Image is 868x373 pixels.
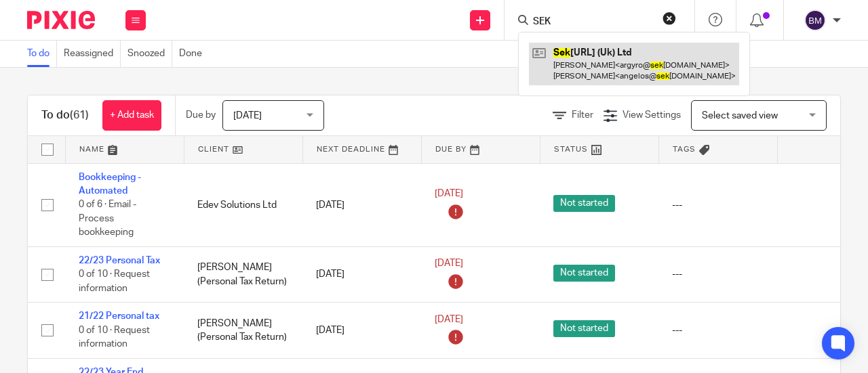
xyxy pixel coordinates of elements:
div: --- [672,324,764,337]
img: Pixie [27,11,95,29]
span: Filter [572,110,593,120]
span: (61) [70,110,89,120]
h1: To do [41,108,89,123]
td: [DATE] [302,303,421,358]
input: Search [532,16,654,28]
a: 22/23 Personal Tax [79,256,160,265]
span: Select saved view [702,111,778,120]
span: [DATE] [435,259,463,269]
td: Edev Solutions Ltd [184,163,302,246]
td: [DATE] [302,163,421,246]
span: [DATE] [435,190,463,199]
a: Bookkeeping - Automated [79,173,141,196]
p: Due by [186,108,216,122]
span: 0 of 10 · Request information [79,269,150,293]
a: + Add task [102,100,161,131]
span: Not started [553,195,615,212]
td: [DATE] [302,246,421,302]
a: To do [27,41,57,67]
div: --- [672,267,764,281]
a: Snoozed [127,41,172,67]
a: 21/22 Personal tax [79,311,159,321]
img: svg%3E [804,9,826,31]
span: View Settings [623,110,681,120]
td: [PERSON_NAME] (Personal Tax Return) [184,246,302,302]
span: [DATE] [435,315,463,324]
button: Clear [663,12,676,25]
span: Tags [673,146,696,153]
a: Reassigned [64,41,121,67]
span: 0 of 10 · Request information [79,326,150,349]
span: Not started [553,265,615,282]
span: 0 of 6 · Email - Process bookkeeping [79,200,136,237]
a: Done [179,41,209,67]
span: Not started [553,320,615,337]
div: --- [672,198,764,212]
span: [DATE] [233,111,262,120]
td: [PERSON_NAME] (Personal Tax Return) [184,303,302,358]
